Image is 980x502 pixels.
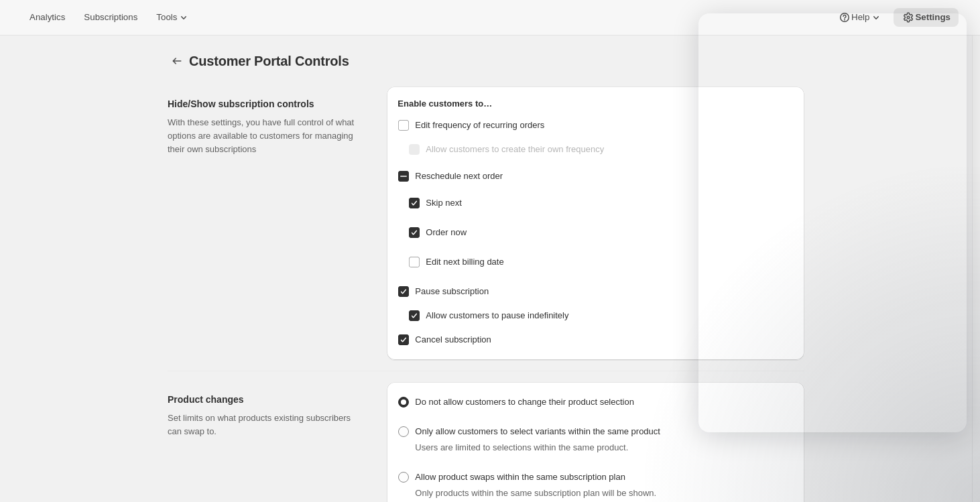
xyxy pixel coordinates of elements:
[29,12,65,23] span: Analytics
[168,393,365,406] h2: Product changes
[426,227,467,237] span: Order now
[830,8,891,27] button: Help
[76,8,145,27] button: Subscriptions
[415,397,634,407] span: Do not allow customers to change their product selection
[156,12,177,23] span: Tools
[415,426,660,436] span: Only allow customers to select variants within the same product
[415,286,489,296] span: Pause subscription
[148,8,198,27] button: Tools
[415,120,544,130] span: Edit frequency of recurring orders
[851,12,869,23] span: Help
[415,171,503,181] span: Reschedule next order
[397,97,794,111] h2: Enable customers to…
[168,52,186,70] button: Settings
[698,13,967,432] iframe: Intercom live chat
[426,310,568,320] span: Allow customers to pause indefinitely
[415,334,491,344] span: Cancel subscription
[915,12,951,23] span: Settings
[189,54,349,68] span: Customer Portal Controls
[415,488,656,498] span: Only products within the same subscription plan will be shown.
[21,8,73,27] button: Analytics
[426,144,604,154] span: Allow customers to create their own frequency
[894,8,959,27] button: Settings
[934,443,967,475] iframe: Intercom live chat
[415,472,625,482] span: Allow product swaps within the same subscription plan
[415,442,628,452] span: Users are limited to selections within the same product.
[426,257,503,267] span: Edit next billing date
[168,412,365,438] p: Set limits on what products existing subscribers can swap to.
[426,198,461,208] span: Skip next
[168,97,365,111] h2: Hide/Show subscription controls
[84,12,137,23] span: Subscriptions
[168,116,365,156] p: With these settings, you have full control of what options are available to customers for managin...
